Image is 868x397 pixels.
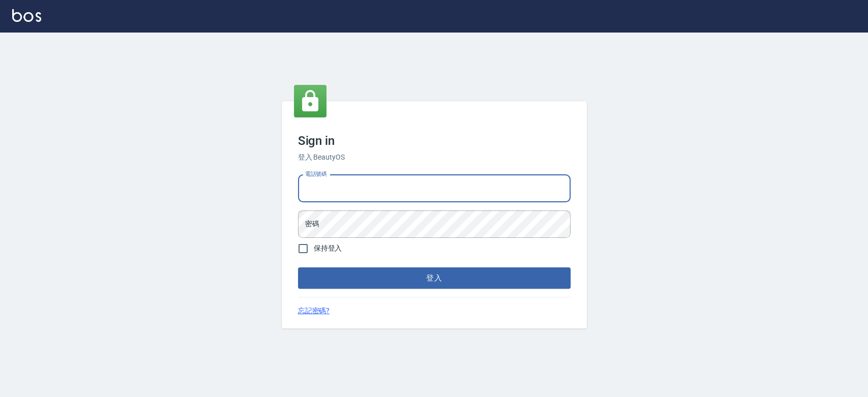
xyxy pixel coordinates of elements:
label: 電話號碼 [305,170,326,178]
button: 登入 [298,267,571,289]
h6: 登入 BeautyOS [298,152,571,163]
h3: Sign in [298,134,571,148]
img: Logo [12,9,41,22]
span: 保持登入 [314,243,342,254]
a: 忘記密碼? [298,306,330,316]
